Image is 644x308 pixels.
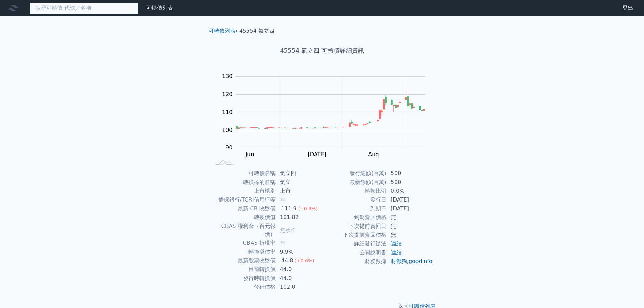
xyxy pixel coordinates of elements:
[387,187,433,195] td: 0.0%
[211,213,276,222] td: 轉換價值
[211,169,276,178] td: 可轉債名稱
[211,265,276,274] td: 目前轉換價
[322,204,387,213] td: 到期日
[391,249,402,256] a: 連結
[280,196,285,203] span: 無
[211,256,276,265] td: 最新股票收盤價
[211,274,276,283] td: 發行時轉換價
[322,178,387,187] td: 最新餘額(百萬)
[322,248,387,257] td: 公開說明書
[211,283,276,291] td: 發行價格
[322,187,387,195] td: 轉換比例
[211,239,276,247] td: CBAS 折現率
[239,27,275,35] li: 45554 氣立四
[276,247,322,256] td: 9.9%
[146,5,173,11] a: 可轉債列表
[245,151,254,158] tspan: Jun
[387,222,433,231] td: 無
[211,187,276,195] td: 上市櫃別
[617,3,639,14] a: 登出
[368,151,379,158] tspan: Aug
[222,109,233,115] tspan: 110
[387,231,433,239] td: 無
[30,2,138,14] input: 搜尋可轉債 代號／名稱
[236,88,425,130] g: Series
[322,231,387,239] td: 下次提前賣回價格
[322,169,387,178] td: 發行總額(百萬)
[276,187,322,195] td: 上市
[298,206,318,211] span: (+0.9%)
[219,73,435,171] g: Chart
[211,195,276,204] td: 擔保銀行/TCRI信用評等
[280,205,298,213] div: 111.9
[211,247,276,256] td: 轉換溢價率
[322,239,387,248] td: 詳細發行辦法
[276,274,322,283] td: 44.0
[222,127,233,133] tspan: 100
[276,178,322,187] td: 氣立
[209,27,238,35] li: ›
[203,46,441,55] h1: 45554 氣立四 可轉債詳細資訊
[211,204,276,213] td: 最新 CB 收盤價
[322,222,387,231] td: 下次提前賣回日
[391,258,407,264] a: 財報狗
[280,240,285,246] span: 無
[387,169,433,178] td: 500
[322,195,387,204] td: 發行日
[211,222,276,239] td: CBAS 權利金（百元報價）
[280,227,296,233] span: 無承作
[387,204,433,213] td: [DATE]
[222,91,233,97] tspan: 120
[294,258,314,263] span: (+0.6%)
[276,283,322,291] td: 102.0
[209,28,236,34] a: 可轉債列表
[322,213,387,222] td: 到期賣回價格
[322,257,387,266] td: 財務數據
[391,240,402,247] a: 連結
[387,195,433,204] td: [DATE]
[211,178,276,187] td: 轉換標的名稱
[387,213,433,222] td: 無
[276,265,322,274] td: 44.0
[308,151,326,158] tspan: [DATE]
[225,144,232,151] tspan: 90
[409,258,432,264] a: goodinfo
[387,178,433,187] td: 500
[280,257,295,265] div: 44.8
[387,257,433,266] td: ,
[276,213,322,222] td: 101.82
[222,73,233,79] tspan: 130
[276,169,322,178] td: 氣立四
